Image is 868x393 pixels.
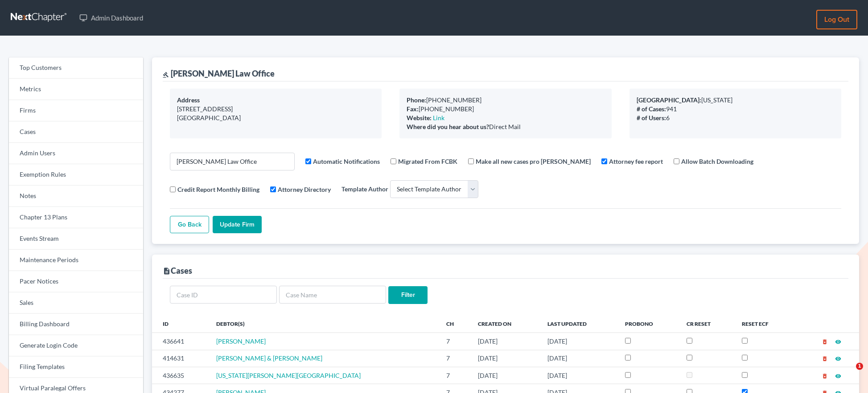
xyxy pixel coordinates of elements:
div: Cases [163,265,192,276]
i: visibility [835,373,841,379]
label: Attorney fee report [609,157,663,166]
td: 436641 [152,333,209,350]
iframe: Intercom live chat [838,363,859,384]
i: delete_forever [822,373,828,379]
b: # of Users: [637,114,666,122]
label: Allow Batch Downloading [681,157,753,166]
a: [PERSON_NAME] [216,337,266,345]
i: delete_forever [822,339,828,345]
label: Automatic Notifications [313,157,380,166]
td: 436635 [152,367,209,384]
a: Maintenance Periods [9,250,143,271]
a: Admin Users [9,143,143,164]
th: Last Updated [540,315,618,332]
a: visibility [835,372,841,379]
a: Metrics [9,79,143,100]
div: [PHONE_NUMBER] [407,105,604,113]
div: [STREET_ADDRESS] [177,105,374,113]
th: Reset ECF [735,315,794,332]
a: Pacer Notices [9,271,143,292]
td: 7 [439,333,471,350]
b: [GEOGRAPHIC_DATA]: [637,96,701,104]
th: ProBono [618,315,679,332]
label: Migrated From FCBK [398,157,457,166]
th: Created On [471,315,540,332]
b: # of Cases: [637,105,666,113]
a: delete_forever [822,372,828,379]
a: delete_forever [822,354,828,362]
a: delete_forever [822,337,828,345]
b: Address [177,96,200,104]
td: [DATE] [540,350,618,367]
a: Log out [816,10,857,29]
i: gavel [163,72,169,78]
b: Website: [407,114,432,122]
div: 941 [637,105,834,113]
i: description [163,267,171,275]
td: [DATE] [540,333,618,350]
label: Attorney Directory [278,185,331,194]
input: Case Name [279,286,386,304]
th: Debtor(s) [209,315,440,332]
div: 6 [637,113,834,122]
a: Events Stream [9,228,143,250]
a: Cases [9,122,143,143]
a: Sales [9,292,143,314]
div: [PHONE_NUMBER] [407,96,604,105]
th: ID [152,315,209,332]
a: Go Back [170,216,209,234]
td: [DATE] [540,367,618,384]
a: Chapter 13 Plans [9,207,143,228]
div: [PERSON_NAME] Law Office [163,68,275,79]
a: Notes [9,186,143,207]
span: 1 [856,363,863,370]
a: Exemption Rules [9,164,143,186]
div: [GEOGRAPHIC_DATA] [177,113,374,122]
th: CR Reset [679,315,735,332]
a: Link [433,114,444,122]
td: 7 [439,350,471,367]
div: [US_STATE] [637,96,834,105]
td: [DATE] [471,350,540,367]
a: [PERSON_NAME] & [PERSON_NAME] [216,354,322,362]
a: Firms [9,100,143,122]
a: visibility [835,354,841,362]
b: Phone: [407,96,426,104]
input: Filter [388,286,428,304]
label: Make all new cases pro [PERSON_NAME] [476,157,591,166]
i: visibility [835,339,841,345]
td: 414631 [152,350,209,367]
th: Ch [439,315,471,332]
a: Filing Templates [9,357,143,378]
i: visibility [835,356,841,362]
label: Credit Report Monthly Billing [177,185,259,194]
b: Fax: [407,105,419,113]
td: 7 [439,367,471,384]
label: Template Author [341,184,388,194]
a: Generate Login Code [9,335,143,357]
a: Billing Dashboard [9,314,143,335]
td: [DATE] [471,367,540,384]
input: Update Firm [213,216,262,234]
a: visibility [835,337,841,345]
div: Direct Mail [407,122,604,131]
a: [US_STATE][PERSON_NAME][GEOGRAPHIC_DATA] [216,372,361,379]
input: Case ID [170,286,277,304]
td: [DATE] [471,333,540,350]
a: Admin Dashboard [75,10,148,26]
i: delete_forever [822,356,828,362]
b: Where did you hear about us? [407,123,489,130]
a: Top Customers [9,57,143,79]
